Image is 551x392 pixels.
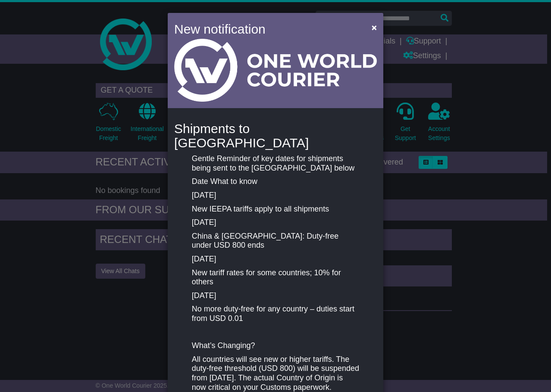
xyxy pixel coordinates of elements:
img: Light [174,39,377,102]
p: Gentle Reminder of key dates for shipments being sent to the [GEOGRAPHIC_DATA] below [192,154,359,173]
p: New tariff rates for some countries; 10% for others [192,268,359,287]
span: × [372,22,377,32]
p: All countries will see new or higher tariffs. The duty-free threshold (USD 800) will be suspended... [192,355,359,392]
p: Date What to know [192,177,359,187]
h4: Shipments to [GEOGRAPHIC_DATA] [174,121,377,150]
h4: New notification [174,19,359,39]
p: [DATE] [192,191,359,200]
p: [DATE] [192,291,359,301]
p: China & [GEOGRAPHIC_DATA]: Duty-free under USD 800 ends [192,232,359,250]
p: No more duty-free for any country – duties start from USD 0.01 [192,305,359,323]
p: New IEEPA tariffs apply to all shipments [192,205,359,214]
p: [DATE] [192,255,359,264]
p: What’s Changing? [192,341,359,351]
button: Close [367,19,381,36]
p: [DATE] [192,218,359,227]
